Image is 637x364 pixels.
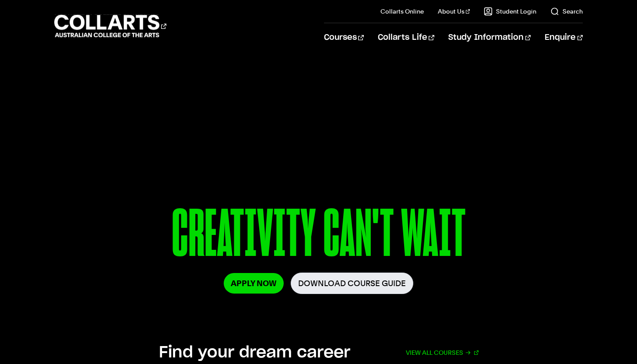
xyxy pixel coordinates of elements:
[406,343,479,362] a: View all courses
[224,273,284,294] a: Apply Now
[57,200,580,273] p: CREATIVITY CAN'T WAIT
[545,23,583,52] a: Enquire
[550,7,583,16] a: Search
[448,23,531,52] a: Study Information
[54,14,166,38] div: Go to homepage
[159,343,350,362] h2: Find your dream career
[484,7,536,16] a: Student Login
[291,273,413,294] a: Download Course Guide
[378,23,434,52] a: Collarts Life
[324,23,364,52] a: Courses
[380,7,424,16] a: Collarts Online
[438,7,470,16] a: About Us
